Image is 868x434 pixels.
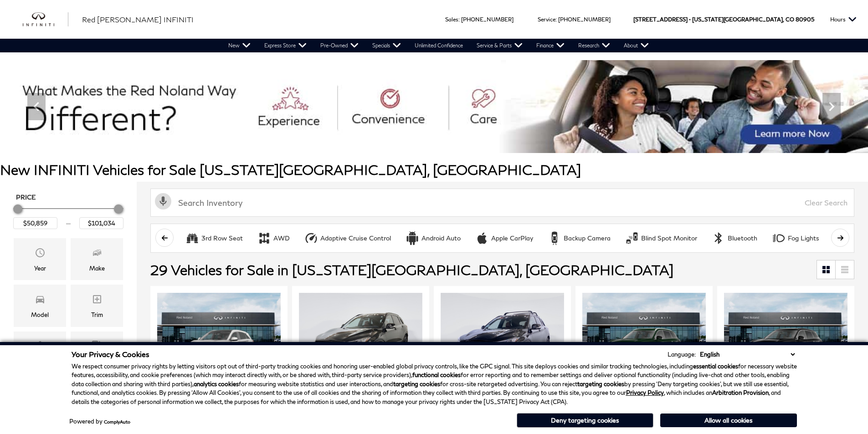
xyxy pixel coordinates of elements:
div: Minimum Price [13,204,22,214]
button: BluetoothBluetooth [707,229,762,248]
div: Price [13,201,123,229]
div: Trim [91,310,103,320]
span: Go to slide 2 [398,136,407,145]
a: ComplyAuto [104,419,130,424]
span: Go to slide 7 [462,136,471,145]
div: FueltypeFueltype [71,332,123,373]
img: 2025 INFINITI QX60 AUTOGRAPH AWD [724,293,847,385]
span: Fueltype [92,338,103,357]
span: 29 Vehicles for Sale in [US_STATE][GEOGRAPHIC_DATA], [GEOGRAPHIC_DATA] [150,261,673,278]
button: Backup CameraBackup Camera [543,229,616,248]
button: scroll left [155,229,174,247]
a: Unlimited Confidence [408,39,470,52]
button: Fog LightsFog Lights [767,229,824,248]
span: Go to slide 5 [436,136,445,145]
strong: analytics cookies [194,380,239,388]
div: YearYear [14,238,66,280]
div: Android Auto [406,231,419,245]
strong: Arbitration Provision [712,389,769,396]
a: infiniti [23,12,68,27]
div: Adaptive Cruise Control [304,231,318,245]
span: Go to slide 6 [449,136,458,145]
div: Language: [668,352,696,357]
div: Android Auto [421,234,461,242]
div: Bluetooth [728,234,757,242]
span: Red [PERSON_NAME] INFINITI [82,15,194,24]
div: FeaturesFeatures [14,332,66,373]
strong: targeting cookies [393,380,440,388]
span: Your Privacy & Cookies [72,350,149,358]
div: Blind Spot Monitor [625,231,639,245]
div: Bluetooth [712,231,725,245]
p: We respect consumer privacy rights by letting visitors opt out of third-party tracking cookies an... [72,362,797,407]
div: MakeMake [71,238,123,280]
div: Make [89,263,105,273]
span: : [458,16,460,23]
select: Language Select [698,350,797,359]
a: Red [PERSON_NAME] INFINITI [82,14,194,25]
div: TrimTrim [71,285,123,327]
div: Apple CarPlay [475,231,489,245]
strong: essential cookies [693,363,738,370]
img: INFINITI [23,12,68,27]
a: Privacy Policy [626,389,664,396]
div: Blind Spot Monitor [641,234,697,242]
a: Express Store [257,39,313,52]
span: Model [35,291,46,310]
div: ModelModel [14,285,66,327]
div: Backup Camera [548,231,561,245]
button: scroll right [831,229,849,247]
div: Year [34,263,46,273]
img: 2025 INFINITI QX50 LUXE AWD [157,293,281,385]
div: 3rd Row Seat [201,234,243,242]
span: Go to slide 4 [423,136,432,145]
span: Trim [92,291,103,310]
svg: Click to toggle on voice search [155,193,171,209]
button: AWDAWD [252,229,295,248]
button: Adaptive Cruise ControlAdaptive Cruise Control [299,229,396,248]
a: New [221,39,257,52]
div: Maximum Price [114,204,123,214]
a: [PHONE_NUMBER] [461,16,514,23]
input: Maximum [79,217,123,229]
span: Go to slide 8 [474,136,483,145]
div: Powered by [69,419,130,424]
input: Search Inventory [150,189,854,217]
button: 3rd Row Seat3rd Row Seat [180,229,248,248]
input: Minimum [13,217,57,229]
nav: Main Navigation [221,39,656,52]
a: Pre-Owned [313,39,365,52]
button: Blind Spot MonitorBlind Spot Monitor [620,229,702,248]
h5: Price [16,193,121,201]
span: Make [92,245,103,263]
span: Go to slide 3 [411,136,420,145]
strong: targeting cookies [577,380,624,388]
div: Previous [27,93,46,120]
span: Year [35,245,46,263]
div: Next [822,93,841,120]
a: [STREET_ADDRESS] • [US_STATE][GEOGRAPHIC_DATA], CO 80905 [633,16,814,23]
div: Adaptive Cruise Control [320,234,391,242]
button: Android AutoAndroid Auto [401,229,466,248]
span: Go to slide 1 [385,136,394,145]
a: Finance [529,39,571,52]
a: [PHONE_NUMBER] [558,16,611,23]
div: 3rd Row Seat [185,231,199,245]
div: Model [31,310,49,320]
img: 2026 INFINITI QX60 LUXE AWD [582,293,706,385]
span: Features [35,338,46,357]
div: Fog Lights [772,231,786,245]
span: Sales [445,16,458,23]
button: Apple CarPlayApple CarPlay [470,229,538,248]
div: Apple CarPlay [491,234,533,242]
span: : [555,16,557,23]
div: AWD [273,234,290,242]
button: Deny targeting cookies [517,413,653,428]
a: About [617,39,656,52]
div: Backup Camera [564,234,611,242]
img: 2025 INFINITI QX50 SPORT AWD [299,293,422,385]
a: Specials [365,39,408,52]
img: 2025 INFINITI QX50 SPORT AWD [441,293,564,385]
button: Allow all cookies [660,414,797,427]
